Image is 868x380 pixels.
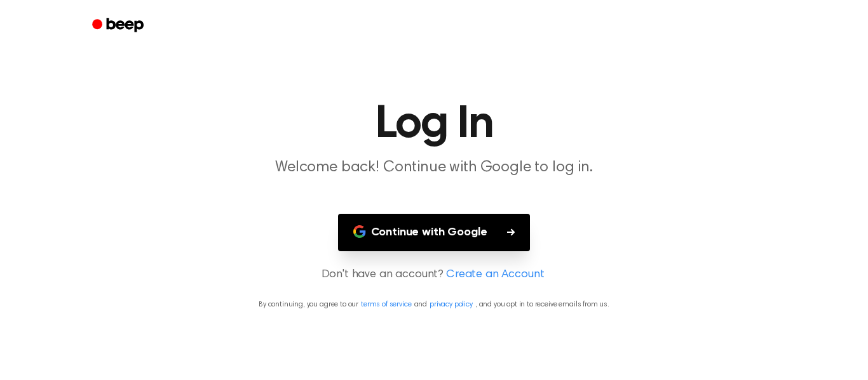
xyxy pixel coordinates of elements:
[338,214,531,251] button: Continue with Google
[15,299,853,310] p: By continuing, you agree to our and , and you opt in to receive emails from us.
[83,13,155,38] a: Beep
[430,301,473,308] a: privacy policy
[15,266,853,284] p: Don't have an account?
[109,102,759,147] h1: Log In
[446,266,544,284] a: Create an Account
[190,157,678,178] p: Welcome back! Continue with Google to log in.
[361,301,411,308] a: terms of service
